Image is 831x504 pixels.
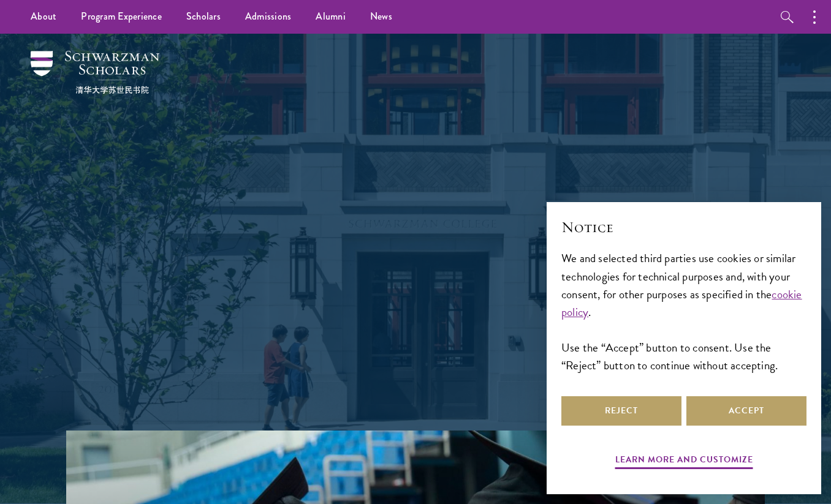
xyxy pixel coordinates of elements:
img: Schwarzman Scholars [31,51,159,94]
button: Learn more and customize [615,452,753,471]
div: We and selected third parties use cookies or similar technologies for technical purposes and, wit... [561,249,806,374]
button: Accept [686,396,806,426]
button: Reject [561,396,681,426]
h2: Notice [561,217,806,238]
a: cookie policy [561,285,802,321]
